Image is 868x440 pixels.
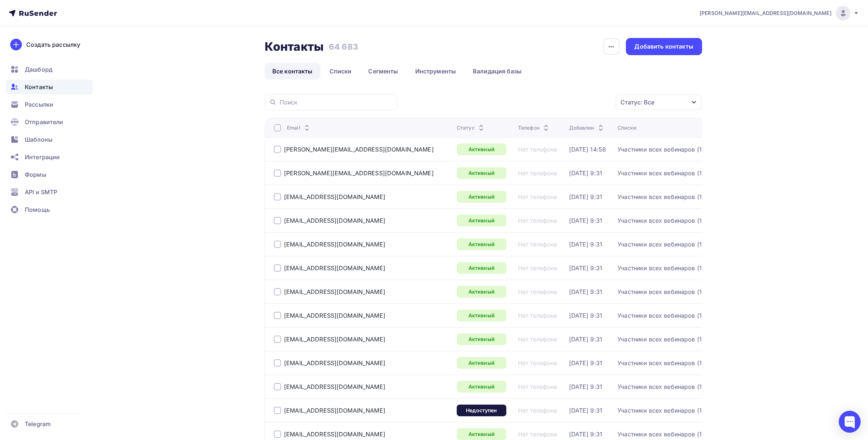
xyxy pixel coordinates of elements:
[518,288,557,295] a: Нет телефона
[635,42,693,51] div: Добавить контакты
[284,193,385,200] a: [EMAIL_ADDRESS][DOMAIN_NAME]
[518,336,557,343] div: Нет телефона
[457,333,506,345] a: Активный
[25,135,52,144] span: Шаблоны
[618,431,712,438] a: Участники всех вебинаров (1-11)
[284,146,434,153] div: [PERSON_NAME][EMAIL_ADDRESS][DOMAIN_NAME]
[284,359,385,367] a: [EMAIL_ADDRESS][DOMAIN_NAME]
[569,193,603,200] a: [DATE] 9:31
[6,132,93,147] a: Шаблоны
[620,98,654,107] div: Статус: Все
[284,407,385,414] a: [EMAIL_ADDRESS][DOMAIN_NAME]
[457,262,506,274] a: Активный
[25,100,53,109] span: Рассылки
[618,288,712,295] div: Участники всех вебинаров (1-11)
[6,80,93,94] a: Контакты
[6,97,93,112] a: Рассылки
[280,98,393,106] input: Поиск
[618,336,712,343] div: Участники всех вебинаров (1-11)
[361,63,406,80] a: Сегменты
[457,310,506,321] div: Активный
[569,124,605,131] div: Добавлен
[518,217,557,224] a: Нет телефона
[518,312,557,319] a: Нет телефона
[618,193,712,200] a: Участники всех вебинаров (1-11)
[284,264,385,272] div: [EMAIL_ADDRESS][DOMAIN_NAME]
[408,63,464,80] a: Инструменты
[329,42,358,52] h3: 64 683
[569,312,603,319] a: [DATE] 9:31
[25,205,50,214] span: Помощь
[618,383,712,390] a: Участники всех вебинаров (1-11)
[457,167,506,179] a: Активный
[284,312,385,319] a: [EMAIL_ADDRESS][DOMAIN_NAME]
[284,431,385,438] a: [EMAIL_ADDRESS][DOMAIN_NAME]
[615,94,702,110] button: Статус: Все
[6,115,93,129] a: Отправители
[284,288,385,295] div: [EMAIL_ADDRESS][DOMAIN_NAME]
[25,170,46,179] span: Формы
[518,359,557,367] a: Нет телефона
[569,241,603,248] a: [DATE] 9:31
[618,217,712,224] a: Участники всех вебинаров (1-11)
[284,336,385,343] a: [EMAIL_ADDRESS][DOMAIN_NAME]
[618,241,712,248] a: Участники всех вебинаров (1-11)
[25,65,52,74] span: Дашборд
[457,124,486,131] div: Статус
[465,63,529,80] a: Валидация базы
[457,381,506,393] a: Активный
[518,383,557,390] a: Нет телефона
[618,264,712,272] a: Участники всех вебинаров (1-11)
[618,312,712,319] a: Участники всех вебинаров (1-11)
[284,383,385,390] a: [EMAIL_ADDRESS][DOMAIN_NAME]
[518,241,557,248] a: Нет телефона
[569,264,603,272] div: [DATE] 9:31
[287,124,311,131] div: Email
[569,169,603,177] a: [DATE] 9:31
[618,359,712,367] a: Участники всех вебинаров (1-11)
[457,191,506,203] a: Активный
[569,359,603,367] a: [DATE] 9:31
[569,217,603,224] a: [DATE] 9:31
[569,336,603,343] a: [DATE] 9:31
[25,83,53,91] span: Контакты
[618,407,712,414] div: Участники всех вебинаров (1-11)
[518,431,557,438] a: Нет телефона
[25,188,57,196] span: API и SMTP
[518,264,557,272] a: Нет телефона
[518,407,557,414] a: Нет телефона
[457,286,506,298] div: Активный
[284,169,434,177] div: [PERSON_NAME][EMAIL_ADDRESS][DOMAIN_NAME]
[457,357,506,369] a: Активный
[700,9,832,17] span: [PERSON_NAME][EMAIL_ADDRESS][DOMAIN_NAME]
[618,169,712,177] div: Участники всех вебинаров (1-11)
[457,144,506,155] a: Активный
[569,383,603,390] a: [DATE] 9:31
[569,431,603,438] div: [DATE] 9:31
[569,288,603,295] a: [DATE] 9:31
[518,146,557,153] div: Нет телефона
[518,193,557,200] div: Нет телефона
